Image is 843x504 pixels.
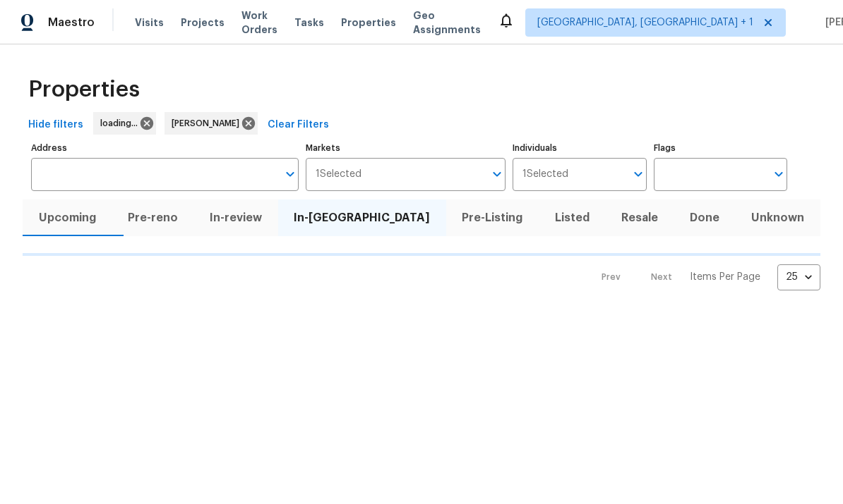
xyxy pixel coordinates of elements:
span: Geo Assignments [413,8,481,37]
button: Open [628,164,648,184]
label: Address [31,144,299,152]
span: Resale [614,208,665,228]
span: Maestro [48,16,95,30]
div: loading... [93,112,156,135]
button: Open [487,164,507,184]
span: Listed [547,208,597,228]
span: Visits [135,16,164,30]
span: Done [683,208,727,228]
span: Projects [181,16,225,30]
span: In-review [202,208,269,228]
label: Markets [306,144,506,152]
span: Pre-Listing [455,208,530,228]
p: Items Per Page [690,270,760,284]
div: [PERSON_NAME] [165,112,258,135]
span: [PERSON_NAME] [172,116,245,130]
span: [GEOGRAPHIC_DATA], [GEOGRAPHIC_DATA] + 1 [537,16,753,30]
button: Open [769,164,789,184]
span: Hide filters [28,116,83,134]
span: loading... [100,116,143,130]
span: In-[GEOGRAPHIC_DATA] [287,208,438,228]
span: Clear Filters [268,116,329,134]
label: Flags [654,144,787,152]
button: Hide filters [23,112,89,138]
span: Work Orders [241,8,277,37]
span: Tasks [294,18,324,27]
span: Upcoming [31,208,103,228]
button: Open [280,164,300,184]
label: Individuals [513,144,646,152]
span: Unknown [744,208,812,228]
span: Pre-reno [120,208,185,228]
div: 25 [777,259,820,295]
nav: Pagination Navigation [588,264,820,290]
span: 1 Selected [316,168,361,180]
span: Properties [341,16,396,30]
button: Clear Filters [262,112,335,138]
span: 1 Selected [522,168,568,180]
span: Properties [28,82,140,97]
